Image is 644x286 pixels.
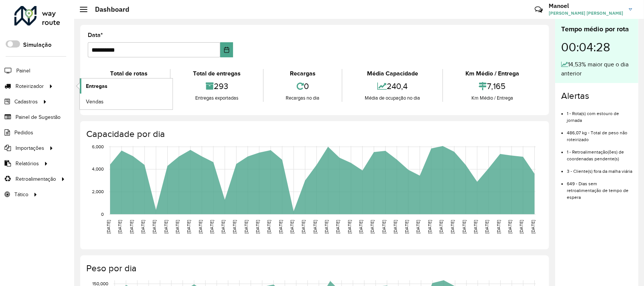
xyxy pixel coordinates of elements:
div: 240,4 [344,78,440,94]
span: Tático [14,191,28,198]
div: Total de entregas [173,69,261,78]
label: Data [88,31,103,40]
div: Média de ocupação no dia [344,94,440,102]
h2: Dashboard [87,5,129,14]
text: [DATE] [106,220,111,234]
text: [DATE] [198,220,203,234]
text: [DATE] [278,220,283,234]
text: [DATE] [519,220,524,234]
text: [DATE] [335,220,340,234]
a: Contato Rápido [530,2,547,18]
h4: Alertas [561,91,632,101]
span: Retroalimentação [16,175,56,183]
span: Roteirizador [16,82,44,90]
span: Painel [16,67,30,75]
text: [DATE] [255,220,260,234]
div: Tempo médio por rota [561,24,632,34]
text: 6,000 [92,144,104,149]
text: [DATE] [462,220,467,234]
span: [PERSON_NAME] [PERSON_NAME] [549,10,623,17]
text: [DATE] [289,220,294,234]
li: 3 - Cliente(s) fora da malha viária [567,162,632,175]
span: Vendas [86,98,104,106]
div: Média Capacidade [344,69,440,78]
text: [DATE] [416,220,421,234]
text: [DATE] [117,220,122,234]
text: [DATE] [221,220,226,234]
li: 649 - Dias sem retroalimentação de tempo de espera [567,175,632,201]
text: [DATE] [450,220,455,234]
text: [DATE] [209,220,214,234]
span: Relatórios [16,160,39,168]
text: [DATE] [427,220,432,234]
text: [DATE] [381,220,386,234]
div: 00:04:28 [561,34,632,60]
div: 14,53% maior que o dia anterior [561,60,632,78]
text: 0 [101,212,104,217]
li: 1 - Rota(s) com estouro de jornada [567,105,632,124]
div: Recargas no dia [266,94,340,102]
h4: Peso por dia [86,263,541,274]
text: [DATE] [232,220,237,234]
text: [DATE] [129,220,134,234]
li: 486,07 kg - Total de peso não roteirizado [567,124,632,143]
label: Simulação [23,40,51,49]
text: [DATE] [485,220,490,234]
button: Choose Date [220,42,233,57]
text: [DATE] [358,220,363,234]
text: [DATE] [140,220,145,234]
div: Recargas [266,69,340,78]
a: Entregas [80,78,173,94]
div: 0 [266,78,340,94]
div: Km Médio / Entrega [445,69,540,78]
div: Total de rotas [90,69,168,78]
text: [DATE] [404,220,409,234]
text: [DATE] [507,220,512,234]
text: [DATE] [267,220,272,234]
h3: Manoel [549,2,623,9]
div: 7,165 [445,78,540,94]
div: Entregas exportadas [173,94,261,102]
a: Vendas [80,94,173,109]
div: Km Médio / Entrega [445,94,540,102]
span: Importações [16,144,44,152]
text: [DATE] [347,220,352,234]
div: 293 [173,78,261,94]
text: [DATE] [301,220,306,234]
text: [DATE] [152,220,157,234]
span: Entregas [86,82,107,90]
text: 2,000 [92,189,104,194]
text: 4,000 [92,167,104,172]
text: [DATE] [175,220,180,234]
text: [DATE] [393,220,398,234]
text: [DATE] [324,220,329,234]
span: Painel de Sugestão [16,113,61,121]
text: [DATE] [313,220,317,234]
text: [DATE] [244,220,249,234]
text: [DATE] [163,220,168,234]
span: Pedidos [14,129,33,137]
text: [DATE] [439,220,443,234]
text: [DATE] [186,220,191,234]
text: [DATE] [370,220,375,234]
h4: Capacidade por dia [86,129,541,140]
text: [DATE] [496,220,501,234]
li: 1 - Retroalimentação(ões) de coordenadas pendente(s) [567,143,632,162]
text: [DATE] [473,220,478,234]
span: Cadastros [14,98,38,106]
text: [DATE] [530,220,535,234]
